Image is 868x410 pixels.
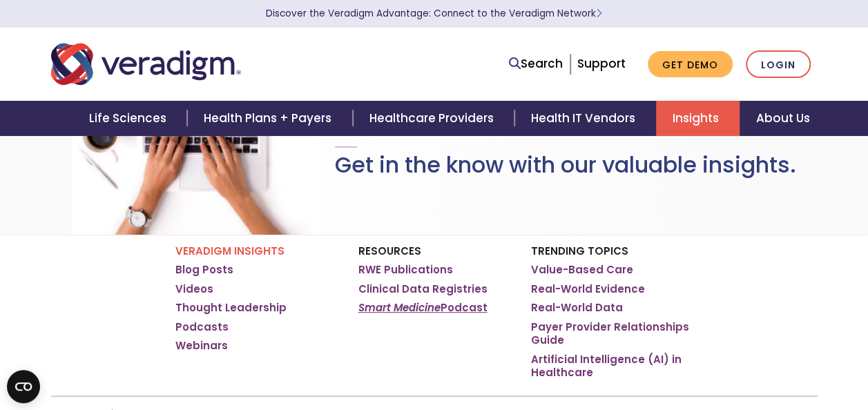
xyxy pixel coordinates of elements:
[175,263,233,277] a: Blog Posts
[577,55,626,72] a: Support
[531,282,645,296] a: Real-World Evidence
[531,301,623,315] a: Real-World Data
[358,301,488,315] a: Smart MedicinePodcast
[335,152,796,178] h1: Get in the know with our valuable insights.
[7,370,40,403] button: Open CMP widget
[175,320,229,334] a: Podcasts
[358,282,488,296] a: Clinical Data Registries
[187,101,352,136] a: Health Plans + Payers
[175,339,228,353] a: Webinars
[531,353,693,380] a: Artificial Intelligence (AI) in Healthcare
[531,263,633,277] a: Value-Based Care
[358,263,453,277] a: RWE Publications
[740,101,827,136] a: About Us
[531,320,693,347] a: Payer Provider Relationships Guide
[266,7,602,20] a: Discover the Veradigm Advantage: Connect to the Veradigm NetworkLearn More
[746,50,811,79] a: Login
[648,51,733,78] a: Get Demo
[596,7,602,20] span: Learn More
[514,101,656,136] a: Health IT Vendors
[358,300,441,315] em: Smart Medicine
[175,301,287,315] a: Thought Leadership
[353,101,514,136] a: Healthcare Providers
[656,101,740,136] a: Insights
[73,101,187,136] a: Life Sciences
[509,55,563,73] a: Search
[175,282,213,296] a: Videos
[51,41,241,87] img: Veradigm logo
